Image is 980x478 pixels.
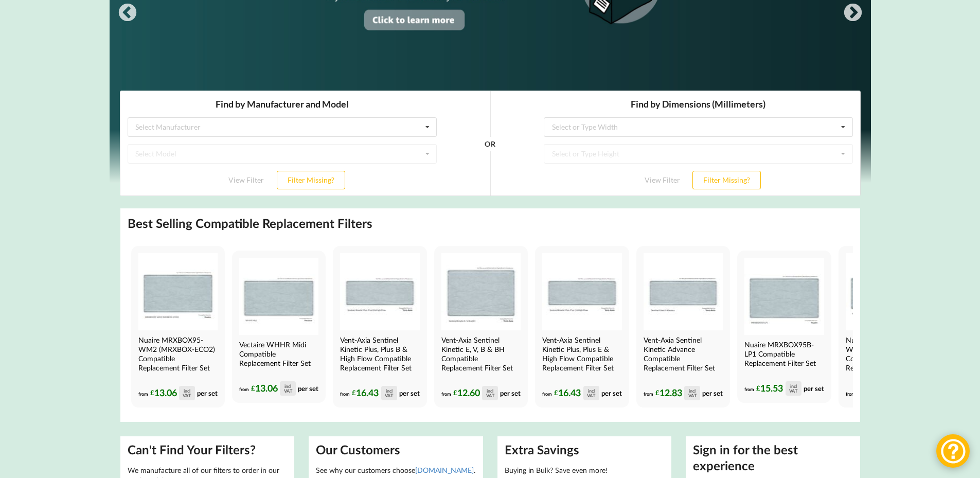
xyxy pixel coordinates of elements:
div: OR [365,54,376,107]
a: Nuaire MRXBOX95-WH1 Compatible MVHR Filter Replacement Set from MVHR.shop Nuaire MRXBOX95-WH1 (MR... [839,246,932,408]
a: Vectaire WHHR Midi Compatible MVHR Filter Replacement Set from MVHR.shop Vectaire WHHR Midi Compa... [232,251,326,403]
span: per set [702,388,723,397]
div: 16.43 [554,386,599,400]
span: per set [804,384,824,392]
span: from [239,386,249,392]
img: Vectaire WHHR Midi Compatible MVHR Filter Replacement Set from MVHR.shop [239,258,318,335]
h4: Vent-Axia Sentinel Kinetic Plus, Plus B & High Flow Compatible Replacement Filter Set [340,335,417,373]
a: Nuaire MRXBOX95-WM2 Compatible MVHR Filter Replacement Set from MVHR.shop Nuaire MRXBOX95-WM2 (MR... [131,246,225,408]
div: incl [790,384,797,388]
h4: Vectaire WHHR Midi Compatible Replacement Filter Set [239,340,316,368]
h4: Nuaire MRXBOX95B-LP1 Compatible Replacement Filter Set [744,340,822,368]
div: incl [184,388,190,393]
h4: Vent-Axia Sentinel Kinetic E, V, B & BH Compatible Replacement Filter Set [441,335,519,373]
span: £ [453,387,457,399]
span: from [744,386,754,392]
img: Vent-Axia Sentinel Kinetic Advance Compatible MVHR Filter Replacement Set from MVHR.shop [644,253,723,330]
h4: Nuaire MRXBOX95-WM2 (MRXBOX-ECO2) Compatible Replacement Filter Set [138,335,216,373]
img: Vent-Axia Sentinel Kinetic Plus, Plus B & High Flow Compatible MVHR Filter Replacement Set from M... [340,253,419,330]
span: per set [500,388,521,397]
div: VAT [789,388,797,393]
h2: Can't Find Your Filters? [128,442,288,458]
div: VAT [284,388,292,393]
span: £ [352,387,356,399]
a: [DOMAIN_NAME] [415,466,474,474]
span: £ [756,382,760,394]
span: per set [298,384,318,392]
div: incl [689,388,696,393]
div: incl [588,388,595,393]
span: from [441,391,451,396]
div: 15.53 [756,381,801,396]
span: from [542,391,552,396]
div: 12.83 [655,386,700,400]
img: Nuaire MRXBOX95-WM2 Compatible MVHR Filter Replacement Set from MVHR.shop [138,253,218,330]
h2: Extra Savings [505,442,665,458]
a: Vent-Axia Sentinel Kinetic E, V, B & BH Compatible MVHR Filter Replacement Set from MVHR.shop Ven... [434,246,528,408]
div: VAT [486,393,494,398]
span: £ [554,387,558,399]
h2: Best Selling Compatible Replacement Filters [128,216,372,232]
div: incl [284,384,291,388]
p: See why our customers choose . [316,465,476,475]
div: VAT [183,393,191,398]
a: Vent-Axia Sentinel Kinetic Plus E & High Flow Compatible MVHR Filter Replacement Set from MVHR.sh... [535,246,629,408]
img: Vent-Axia Sentinel Kinetic E, V, B & BH Compatible MVHR Filter Replacement Set from MVHR.shop [441,253,521,330]
a: Nuaire MRXBOX95B-LP1 Compatible MVHR Filter Replacement Set from MVHR.shop Nuaire MRXBOX95B-LP1 C... [737,251,831,403]
a: Vent-Axia Sentinel Kinetic Advance Compatible MVHR Filter Replacement Set from MVHR.shop Vent-Axi... [636,246,730,408]
span: per set [601,388,622,397]
img: Nuaire MRXBOX95-WH1 Compatible MVHR Filter Replacement Set from MVHR.shop [846,253,925,330]
div: Select or Type Width [432,33,498,40]
span: £ [251,382,255,394]
span: per set [197,388,218,397]
div: 12.60 [453,386,498,400]
h2: Our Customers [316,442,476,458]
button: Previous [117,3,138,24]
div: 16.43 [352,386,397,400]
h3: Find by Manufacturer and Model [8,8,317,20]
span: from [846,391,856,396]
a: Vent-Axia Sentinel Kinetic Plus, Plus B & High Flow Compatible MVHR Filter Replacement Set from M... [333,246,426,408]
span: £ [150,387,154,399]
span: from [644,391,653,396]
h4: Nuaire MRXBOX95-WH1 (MRXBOX-ECO3) Compatible Replacement Filter Set [846,335,923,373]
span: from [138,391,148,396]
img: Vent-Axia Sentinel Kinetic Plus E & High Flow Compatible MVHR Filter Replacement Set from MVHR.shop [542,253,621,330]
button: Filter Missing? [157,80,225,99]
button: Next [843,3,863,24]
div: VAT [688,393,697,398]
div: Select Manufacturer [15,33,81,40]
h3: Find by Dimensions (Millimeters) [424,8,733,20]
div: incl [386,388,393,393]
div: VAT [385,393,393,398]
p: Buying in Bulk? Save even more! [505,465,665,475]
h2: Sign in for the best experience [693,442,853,474]
div: VAT [587,393,595,398]
div: 13.06 [150,386,195,400]
span: £ [655,387,660,399]
h4: Vent-Axia Sentinel Kinetic Plus, Plus E & High Flow Compatible Replacement Filter Set [542,335,619,373]
img: Nuaire MRXBOX95B-LP1 Compatible MVHR Filter Replacement Set from MVHR.shop [744,258,824,335]
div: incl [487,388,493,393]
button: Filter Missing? [573,80,641,99]
div: 13.06 [251,381,296,396]
span: per set [399,388,420,397]
span: from [340,391,350,396]
h4: Vent-Axia Sentinel Kinetic Advance Compatible Replacement Filter Set [644,335,721,373]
